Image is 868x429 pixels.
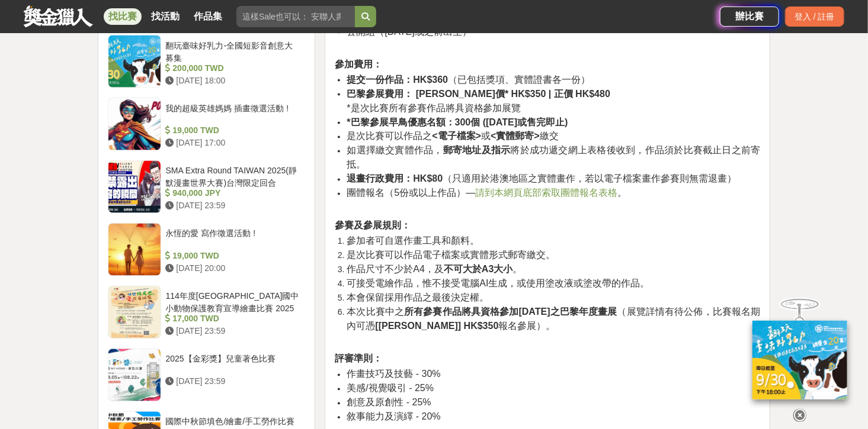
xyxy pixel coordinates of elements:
[236,6,355,27] input: 這樣Sale也可以： 安聯人壽創意銷售法募集
[335,221,411,231] strong: 參賽及參展規則：
[104,8,142,25] a: 找比賽
[617,188,627,198] span: 。
[347,131,558,141] span: 是次比賽可以作品之 或 繳交
[432,131,481,141] strong: <電子檔案>
[347,279,649,289] span: 可接受電繪作品，惟不接受電腦AI生成，或使用塗改液或塗改帶的作品。
[347,293,489,303] span: 本會保留採用作品之最後決定權。
[475,189,617,198] a: 請到本網頁底部索取團體報名表格
[347,89,610,99] strong: 巴黎參展費用： [PERSON_NAME]價* HK$350 | 正價 HK$480
[166,313,301,325] div: 17,000 TWD
[375,321,498,331] strong: [[PERSON_NAME]] HK$350
[108,223,306,276] a: 永恆的愛 寫作徵選活動 ! 19,000 TWD [DATE] 20:00
[108,160,306,214] a: SMA Extra Round TAIWAN 2025(靜默漫畫世界大賽)台灣限定回合 940,000 JPY [DATE] 23:59
[166,125,301,137] div: 19,000 TWD
[108,349,306,402] a: 2025【金彩獎】兒童著色比賽 [DATE] 23:59
[108,286,306,339] a: 114年度[GEOGRAPHIC_DATA]國中小動物保護教育宣導繪畫比賽 2025 17,000 TWD [DATE] 23:59
[166,263,301,275] div: [DATE] 20:00
[166,40,301,62] div: 翻玩臺味好乳力-全國短影音創意大募集
[347,398,431,408] span: 創意及原創性 - 25%
[347,27,471,37] span: 公開組（[DATE]或之前出生）
[166,137,301,150] div: [DATE] 17:00
[785,7,844,27] div: 登入 / 註冊
[146,8,184,25] a: 找活動
[347,383,434,393] span: 美感/視覺吸引 - 25%
[491,131,540,141] strong: <實體郵寄>
[347,174,443,184] strong: 退畫行政費用：HK$80
[347,369,440,379] span: 作畫技巧及技藝 - 30%
[108,98,306,151] a: 我的超級英雄媽媽 插畫徵選活動 ! 19,000 TWD [DATE] 17:00
[166,165,301,188] div: SMA Extra Round TAIWAN 2025(靜默漫畫世界大賽)台灣限定回合
[166,325,301,338] div: [DATE] 23:59
[347,103,521,113] span: *是次比賽所有參賽作品將具資格參加展覽
[444,265,513,275] strong: 不可大於A3大小
[166,353,301,376] div: 2025【金彩獎】兒童著色比賽
[166,228,301,250] div: 永恆的愛 寫作徵選活動 !
[108,35,306,88] a: 翻玩臺味好乳力-全國短影音創意大募集 200,000 TWD [DATE] 18:00
[335,354,382,364] strong: 評審準則：
[347,188,475,198] span: 團體報名（5份或以上作品）—
[347,412,440,422] span: 敘事能力及演繹 - 20%
[347,146,760,170] span: 如選擇繳交實體作品， 將於成功遞交網上表格後收到，作品須於比賽截止日之前寄抵。
[347,75,448,85] strong: 提交一份作品：HK$360
[166,200,301,212] div: [DATE] 23:59
[166,75,301,87] div: [DATE] 18:00
[347,236,479,246] span: 參加者可自選作畫工具和顏料。
[166,376,301,388] div: [DATE] 23:59
[720,7,779,27] a: 辦比賽
[443,146,511,156] strong: 郵寄地址及指示
[347,265,522,275] span: 作品尺寸不少於A4，及 。
[166,291,301,313] div: 114年度[GEOGRAPHIC_DATA]國中小動物保護教育宣導繪畫比賽 2025
[404,307,617,317] strong: 所有參賽作品將具資格參加[DATE]之巴黎年度畫展
[347,117,568,127] strong: *巴黎參展早鳥優惠名額：300個 ([DATE]或售完即止)
[752,321,847,399] img: ff197300-f8ee-455f-a0ae-06a3645bc375.jpg
[347,250,555,260] span: 是次比賽可以作品電子檔案或實體形式郵寄繳交。
[189,8,227,25] a: 作品集
[166,62,301,75] div: 200,000 TWD
[347,307,760,331] span: 本次比賽中之 （展覽詳情有待公佈，比賽報名期內可憑 報名參展）。
[347,174,736,184] span: （只適用於港澳地區之實體畫作，若以電子檔案畫作參賽則無需退畫）
[166,250,301,263] div: 19,000 TWD
[347,75,590,85] span: （已包括獎項、實體證書各一份）
[335,59,382,69] strong: 參加費用：
[166,188,301,200] div: 940,000 JPY
[166,102,301,125] div: 我的超級英雄媽媽 插畫徵選活動 !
